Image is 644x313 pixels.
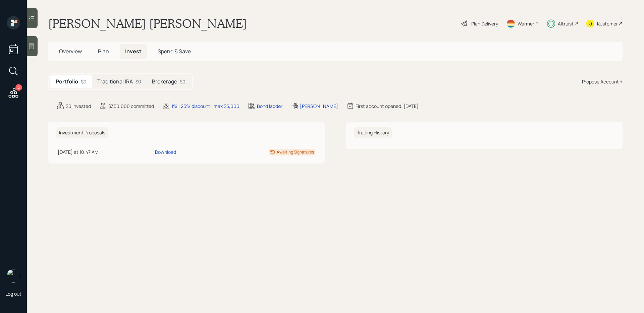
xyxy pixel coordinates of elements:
div: Bond ladder [257,103,282,110]
div: $350,000 committed [108,103,154,110]
h6: Trading History [354,127,392,138]
div: Kustomer [597,20,618,27]
h1: [PERSON_NAME] [PERSON_NAME] [48,16,247,31]
div: Plan Delivery [471,20,498,27]
div: Propose Account + [582,78,623,85]
div: $0 [81,78,87,85]
img: sami-boghos-headshot.png [7,269,20,283]
div: [DATE] at 10:47 AM [58,148,152,155]
div: First account opened: [DATE] [356,103,419,110]
span: Spend & Save [158,48,191,55]
div: Warmer [518,20,534,27]
h5: Portfolio [56,78,78,85]
div: $0 [136,78,141,85]
span: Plan [98,48,109,55]
div: 2 [15,84,22,91]
div: $0 invested [66,103,91,110]
h5: Brokerage [152,78,177,85]
span: Invest [125,48,142,55]
span: Overview [59,48,82,55]
div: 1% | 25% discount | max $5,000 [171,103,239,110]
div: $0 [180,78,185,85]
div: Log out [5,291,21,297]
div: Download [155,148,176,155]
div: Awaiting Signatures [277,149,314,155]
div: Altruist [558,20,574,27]
h6: Investment Proposals [56,127,108,138]
h5: Traditional IRA [97,78,133,85]
div: [PERSON_NAME] [300,103,338,110]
